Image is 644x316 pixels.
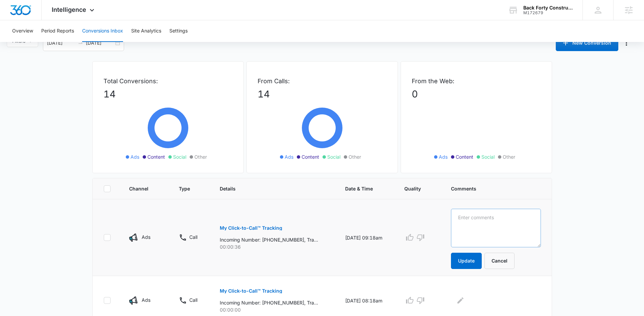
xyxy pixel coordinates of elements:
span: Social [173,153,186,160]
p: 00:00:36 [220,243,329,250]
p: Call [189,296,197,303]
span: Details [220,185,319,192]
span: Social [327,153,340,160]
span: Date & Time [345,185,378,192]
button: My Click-to-Call™ Tracking [220,220,282,236]
button: Cancel [484,253,515,269]
button: My Click-to-Call™ Tracking [220,283,282,299]
button: Period Reports [41,20,74,42]
span: Comments [451,185,531,192]
span: Ads [439,153,448,160]
span: Other [503,153,515,160]
span: Ads [285,153,293,160]
p: 00:00:00 [220,306,329,313]
td: [DATE] 09:18am [337,199,396,276]
span: Ads [130,153,139,160]
p: 14 [103,87,233,101]
button: Update [451,253,482,269]
p: Ads [142,233,150,241]
div: account id [523,10,573,15]
button: Conversions Inbox [82,20,123,42]
p: Incoming Number: [PHONE_NUMBER], Tracking Number: [PHONE_NUMBER], Ring To: [PHONE_NUMBER], Caller... [220,299,318,306]
button: Site Analytics [131,20,161,42]
span: to [78,40,83,46]
input: Start date [47,39,75,47]
button: New Conversion [556,35,618,51]
span: swap-right [78,40,83,46]
button: Manage Numbers [621,38,632,48]
span: Type [179,185,194,192]
div: account name [523,5,573,10]
span: Other [349,153,361,160]
p: Incoming Number: [PHONE_NUMBER], Tracking Number: [PHONE_NUMBER], Ring To: [PHONE_NUMBER], Caller... [220,236,318,243]
p: From the Web: [412,76,541,86]
span: Content [147,153,165,160]
p: Call [189,233,197,241]
p: My Click-to-Call™ Tracking [220,226,282,230]
p: Total Conversions: [103,76,233,86]
p: My Click-to-Call™ Tracking [220,289,282,293]
p: 0 [412,87,541,101]
span: Other [194,153,207,160]
p: From Calls: [258,76,387,86]
p: Ads [142,296,150,303]
span: Intelligence [52,6,86,13]
span: Quality [404,185,425,192]
button: Overview [12,20,33,42]
p: 14 [258,87,387,101]
span: Channel [129,185,153,192]
button: Edit Comments [455,295,466,306]
span: Social [481,153,495,160]
span: Content [302,153,319,160]
button: Settings [169,20,188,42]
span: Content [456,153,473,160]
input: End date [86,39,114,47]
